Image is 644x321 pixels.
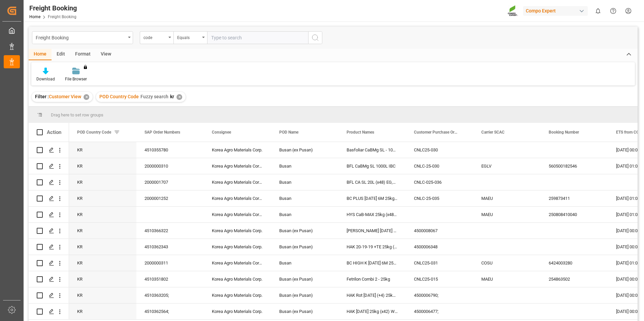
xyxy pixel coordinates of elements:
[406,158,473,174] div: CNLC-25-030
[32,31,133,44] button: open menu
[29,158,69,174] div: Press SPACE to select this row.
[29,142,69,158] div: Press SPACE to select this row.
[69,255,136,271] div: KR
[136,287,204,303] div: 4510363205;
[406,190,473,206] div: CNLC-25-035
[136,190,204,206] div: 2000001252
[271,255,339,271] div: Busan
[35,94,49,99] span: Filter :
[176,94,182,100] div: ✕
[69,287,136,303] div: KR
[136,158,204,174] div: 2000000310
[406,255,473,271] div: CNLC25-031
[136,271,204,287] div: 4510351802
[204,239,271,255] div: Korea Agro Materials Corp.
[339,304,406,319] div: HAK [DATE] 25kg (x42) WW;
[69,239,136,255] div: KR
[606,3,621,19] button: Help Center
[29,223,69,239] div: Press SPACE to select this row.
[140,94,168,99] span: Fuzzy search
[173,31,207,44] button: open menu
[541,207,608,222] div: 250808410040
[136,142,204,158] div: 4510355780
[29,304,69,320] div: Press SPACE to select this row.
[271,142,339,158] div: Busan (ex Pusan)
[84,94,89,100] div: ✕
[406,271,473,287] div: CNLC25-015
[339,287,406,303] div: HAK Rot [DATE] (+4) 25kg (x48) INT;
[339,223,406,239] div: [PERSON_NAME] [DATE] 25kg (x48) GEN;[PERSON_NAME] 13-40-13 25kg (x48) GEN
[339,190,406,206] div: BC PLUS [DATE] 6M 25kg (x42) WW
[69,207,136,222] div: KR
[271,158,339,174] div: Busan
[406,223,473,239] div: 4500008067
[473,158,541,174] div: EGLV
[549,130,579,135] span: Booking Number
[523,6,588,16] div: Compo Expert
[29,255,69,271] div: Press SPACE to select this row.
[29,287,69,304] div: Press SPACE to select this row.
[271,223,339,239] div: Busan (ex Pusan)
[69,158,136,174] div: KR
[204,174,271,190] div: Korea Agro Materials Corp., [STREET_ADDRESS][PERSON_NAME]
[136,174,204,190] div: 2000001707
[29,174,69,190] div: Press SPACE to select this row.
[69,271,136,287] div: KR
[541,158,608,174] div: 560500182546
[271,190,339,206] div: Busan
[143,33,166,41] div: code
[473,207,541,222] div: MAEU
[523,4,590,17] button: Compo Expert
[339,158,406,174] div: BFL CaBMg SL 1000L IBC
[99,94,139,99] span: POD Country Code
[339,207,406,222] div: HYS CaB-MAX 25kg (x48) INT
[339,255,406,271] div: BC HIGH K [DATE] 6M 25kg (x42) INT
[29,239,69,255] div: Press SPACE to select this row.
[36,33,126,41] div: Freight Booking
[271,207,339,222] div: Busan
[271,304,339,319] div: Busan (ex Pusan)
[347,130,374,135] span: Product Names
[204,207,271,222] div: Korea Agro Materials Corp., [STREET_ADDRESS][PERSON_NAME]
[170,94,174,99] span: kr
[177,33,200,41] div: Equals
[339,142,406,158] div: Basfoliar CaBMg SL - 1000L IBC
[47,129,61,135] div: Action
[52,49,70,60] div: Edit
[69,190,136,206] div: KR
[271,271,339,287] div: Busan (ex Pusan)
[140,31,173,44] button: open menu
[406,142,473,158] div: CNLC25-030
[96,49,116,60] div: View
[29,190,69,207] div: Press SPACE to select this row.
[29,207,69,223] div: Press SPACE to select this row.
[414,130,459,135] span: Customer Purchase Order Numbers
[339,271,406,287] div: Fetrilon Combi 2 - 25kg
[69,174,136,190] div: KR
[541,271,608,287] div: 254863502
[204,158,271,174] div: Korea Agro Materials Corp., [STREET_ADDRESS][PERSON_NAME]
[339,239,406,255] div: HAK 20-19-19 +TE 25kg (x48) WW
[69,142,136,158] div: KR
[207,31,308,44] input: Type to search
[144,130,180,135] span: SAP Order Numbers
[481,130,505,135] span: Carrier SCAC
[204,223,271,239] div: Korea Agro Materials Corp.
[29,3,77,13] div: Freight Booking
[271,174,339,190] div: Busan
[339,174,406,190] div: BFL CA SL 20L (x48) EG,EN MTO
[204,255,271,271] div: Korea Agro Materials Corp., [STREET_ADDRESS][PERSON_NAME]
[69,304,136,319] div: KR
[271,287,339,303] div: Busan (ex Pusan)
[473,271,541,287] div: MAEU
[69,223,136,239] div: KR
[204,304,271,319] div: Korea Agro Materials Corp.
[29,49,52,60] div: Home
[49,94,81,99] span: Customer View
[204,287,271,303] div: Korea Agro Materials Corp.
[136,255,204,271] div: 2000000311
[204,142,271,158] div: Korea Agro Materials Corp.
[204,190,271,206] div: Korea Agro Materials Corp., [STREET_ADDRESS][PERSON_NAME]
[204,271,271,287] div: Korea Agro Materials Corp.
[136,239,204,255] div: 4510362343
